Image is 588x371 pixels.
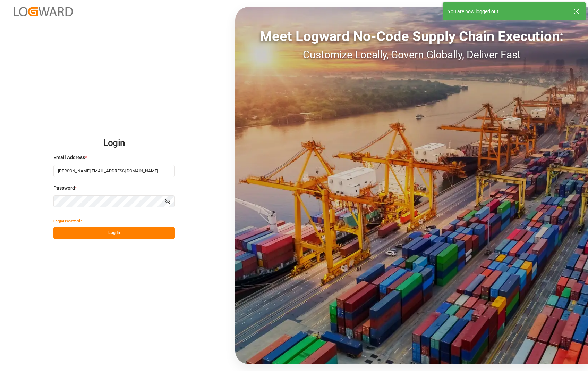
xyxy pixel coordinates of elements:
div: Customize Locally, Govern Globally, Deliver Fast [235,47,588,63]
img: Logward_new_orange.png [14,7,73,16]
button: Forgot Password? [53,215,82,227]
button: Log In [53,227,175,239]
div: Meet Logward No-Code Supply Chain Execution: [235,26,588,47]
h2: Login [53,132,175,154]
input: Enter your email [53,165,175,177]
div: You are now logged out [448,8,567,15]
span: Email Address [53,154,85,161]
span: Password [53,184,75,192]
